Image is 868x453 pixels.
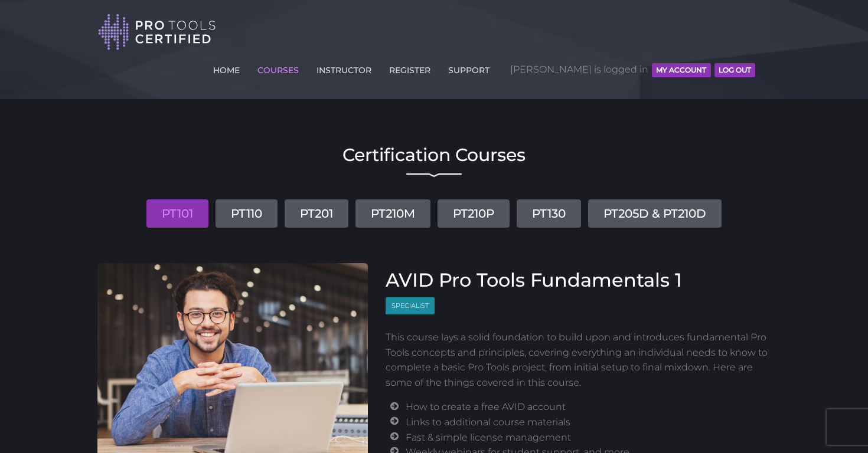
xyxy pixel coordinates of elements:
[285,199,348,228] a: PT201
[517,199,581,228] a: PT130
[386,330,771,390] p: This course lays a solid foundation to build upon and introduces fundamental Pro Tools concepts a...
[146,199,208,228] a: PT101
[386,58,433,77] a: REGISTER
[386,269,771,291] h3: AVID Pro Tools Fundamentals 1
[406,399,771,415] li: How to create a free AVID account
[97,146,771,164] h2: Certification Courses
[406,173,462,178] img: decorative line
[652,63,710,77] button: MY ACCOUNT
[386,297,435,314] span: Specialist
[254,58,302,77] a: COURSES
[216,199,278,228] a: PT110
[445,58,492,77] a: SUPPORT
[588,199,722,228] a: PT205D & PT210D
[438,199,510,228] a: PT210P
[510,52,755,87] span: [PERSON_NAME] is logged in
[314,58,374,77] a: INSTRUCTOR
[355,199,430,228] a: PT210M
[210,58,243,77] a: HOME
[98,13,216,51] img: Pro Tools Certified Logo
[406,430,771,445] li: Fast & simple license management
[714,63,755,77] button: Log Out
[406,415,771,430] li: Links to additional course materials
